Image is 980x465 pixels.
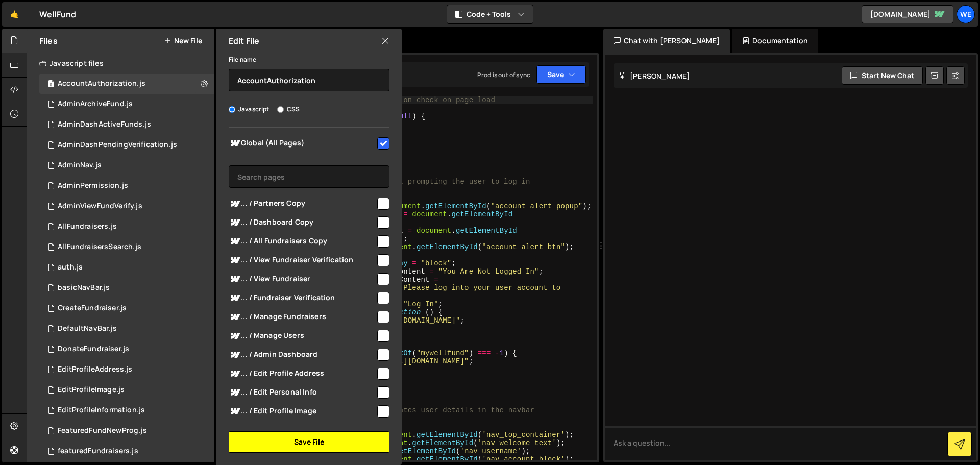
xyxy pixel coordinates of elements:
[603,29,730,53] div: Chat with [PERSON_NAME]
[229,330,376,342] span: ... / Manage Users
[58,263,83,272] div: auth.js
[39,94,214,114] div: 13134/38502.js
[39,237,214,257] div: 13134/37549.js
[39,155,214,176] div: 13134/38478.js
[39,135,214,155] div: 13134/38583.js
[39,359,214,380] div: 13134/37569.js
[229,431,389,453] button: Save File
[229,137,376,150] span: Global (All Pages)
[58,345,129,354] div: DonateFundraiser.js
[2,2,27,27] a: 🤙
[58,140,177,150] div: AdminDashPendingVerification.js
[39,319,214,339] div: 13134/33556.js
[229,216,376,229] span: ... / Dashboard Copy
[39,176,214,196] div: 13134/38480.js
[164,37,202,45] button: New File
[39,216,214,237] div: 13134/33398.js
[58,324,117,333] div: DefaultNavBar.js
[536,65,586,84] button: Save
[39,339,214,359] div: 13134/33480.js
[229,292,376,304] span: ... / Fundraiser Verification
[447,5,533,23] button: Code + Tools
[477,70,530,79] div: Prod is out of sync
[229,104,269,114] label: Javascript
[58,304,127,313] div: CreateFundraiser.js
[229,273,376,285] span: ... / View Fundraiser
[39,421,214,441] div: 13134/35733.js
[957,5,975,23] a: We
[58,426,147,435] div: FeaturedFundNewProg.js
[39,257,214,278] div: 13134/35729.js
[58,202,142,211] div: AdminViewFundVerify.js
[58,161,102,170] div: AdminNav.js
[39,74,214,94] div: 13134/33196.js
[58,181,128,190] div: AdminPermission.js
[39,114,214,135] div: 13134/38490.js
[39,441,214,461] div: 13134/32527.js
[27,53,214,74] div: Javascript files
[39,8,76,20] div: WellFund
[58,406,145,415] div: EditProfileInformation.js
[229,349,376,361] span: ... / Admin Dashboard
[229,198,376,210] span: ... / Partners Copy
[619,71,690,81] h2: [PERSON_NAME]
[39,196,214,216] div: 13134/38584.js
[58,447,138,456] div: featuredFundraisers.js
[58,222,117,231] div: AllFundraisers.js
[58,100,133,109] div: AdminArchiveFund.js
[277,104,300,114] label: CSS
[229,165,389,188] input: Search pages
[48,81,54,89] span: 0
[229,55,256,65] label: File name
[229,35,259,46] h2: Edit File
[229,69,389,91] input: Name
[862,5,953,23] a: [DOMAIN_NAME]
[277,106,284,113] input: CSS
[58,385,125,395] div: EditProfileImage.js
[58,242,141,252] div: AllFundraisersSearch.js
[58,365,132,374] div: EditProfileAddress.js
[39,278,214,298] div: 13134/32526.js
[39,380,214,400] div: 13134/37567.js
[842,66,923,85] button: Start new chat
[229,405,376,418] span: ... / Edit Profile Image
[732,29,818,53] div: Documentation
[229,368,376,380] span: ... / Edit Profile Address
[39,298,214,319] div: 13134/33197.js
[58,120,151,129] div: AdminDashActiveFunds.js
[229,311,376,323] span: ... / Manage Fundraisers
[229,235,376,248] span: ... / All Fundraisers Copy
[39,35,58,46] h2: Files
[58,79,145,88] div: AccountAuthorization.js
[229,254,376,266] span: ... / View Fundraiser Verification
[58,283,110,292] div: basicNavBar.js
[229,386,376,399] span: ... / Edit Personal Info
[229,106,235,113] input: Javascript
[39,400,214,421] div: 13134/37568.js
